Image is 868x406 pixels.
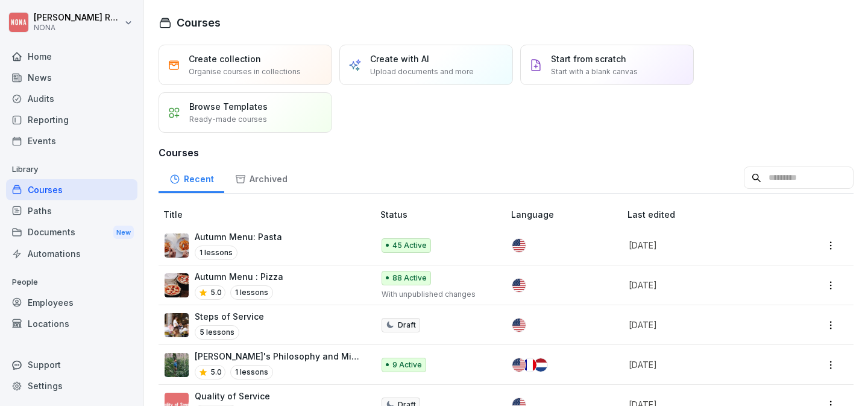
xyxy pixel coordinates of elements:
p: Draft [398,320,416,331]
p: NONA [34,24,122,32]
img: nl.svg [534,358,547,372]
p: Start from scratch [551,52,626,65]
p: [DATE] [629,239,781,252]
div: Documents [6,221,137,244]
img: us.svg [512,279,526,292]
img: fr.svg [523,358,536,372]
a: Events [6,130,137,151]
a: Automations [6,243,137,264]
p: Browse Templates [189,100,268,113]
p: 5.0 [210,287,222,298]
img: us.svg [512,239,526,252]
p: Ready-made courses [189,114,267,125]
p: Create collection [189,52,261,65]
p: Upload documents and more [370,66,474,77]
p: Last edited [627,208,796,221]
div: New [113,226,134,239]
p: 5 lessons [195,325,239,340]
p: People [6,273,137,292]
p: Create with AI [370,52,429,65]
p: [DATE] [629,358,781,371]
a: DocumentsNew [6,221,137,244]
p: Autumn Menu : Pizza [195,270,283,283]
h3: Courses [159,145,854,160]
p: Status [380,208,506,221]
p: Library [6,160,137,179]
h1: Courses [177,14,221,31]
p: Autumn Menu: Pasta [195,230,282,243]
a: Home [6,46,137,67]
a: News [6,67,137,88]
img: vd9hf8v6tixg1rgmgu18qv0n.png [165,313,189,337]
p: Start with a blank canvas [551,66,638,77]
img: us.svg [512,319,526,332]
p: 5.0 [210,367,222,378]
p: 1 lessons [230,365,273,379]
p: 1 lessons [230,285,273,300]
p: [PERSON_NAME]'s Philosophy and Mission [195,350,361,363]
a: Locations [6,313,137,334]
img: gigntzqtjbmfaqrmkhd4k4h3.png [165,273,189,297]
a: Paths [6,200,137,221]
img: us.svg [512,358,526,372]
a: Audits [6,88,137,109]
img: g03mw99o2jwb6tj6u9fgvrr5.png [165,233,189,258]
p: 45 Active [392,240,427,251]
a: Archived [224,162,298,193]
p: Quality of Service [195,390,270,402]
a: Courses [6,179,137,200]
img: cktznsg10ahe3ln2ptfp89y3.png [165,353,189,377]
a: Settings [6,375,137,396]
a: Recent [159,162,224,193]
p: Title [163,208,376,221]
p: [PERSON_NAME] Rondeux [34,13,122,23]
p: [DATE] [629,279,781,291]
p: 9 Active [392,360,422,370]
a: Reporting [6,109,137,130]
p: Steps of Service [195,310,264,323]
p: [DATE] [629,319,781,331]
p: 88 Active [392,273,427,284]
p: Language [511,208,623,221]
div: Support [6,354,137,375]
p: Organise courses in collections [189,66,301,77]
p: 1 lessons [195,246,237,260]
p: With unpublished changes [382,289,492,300]
a: Employees [6,292,137,313]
